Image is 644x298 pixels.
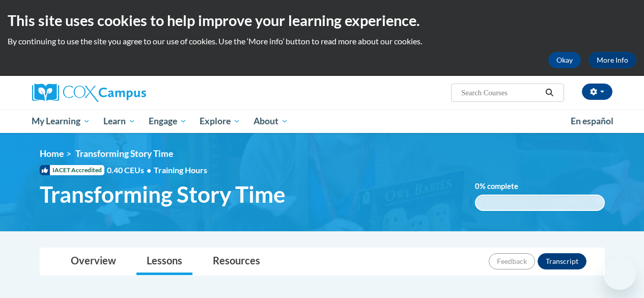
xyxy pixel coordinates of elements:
[75,148,173,159] span: Transforming Story Time
[61,248,126,275] a: Overview
[489,253,535,269] button: Feedback
[154,165,207,175] span: Training Hours
[103,115,135,127] span: Learn
[32,84,146,102] img: Cox Campus
[142,110,193,133] a: Engage
[582,84,612,100] button: Account Settings
[97,110,142,133] a: Learn
[589,52,636,68] a: More Info
[25,110,97,133] a: My Learning
[107,165,154,176] span: 0.40 CEUs
[8,10,636,31] h2: This site uses cookies to help improve your learning experience.
[32,84,215,102] a: Cox Campus
[475,182,480,191] span: 0
[24,110,620,133] div: Main menu
[460,87,542,99] input: Search Courses
[203,248,270,275] a: Resources
[147,165,151,175] span: •
[548,52,581,68] button: Okay
[40,165,104,175] span: IACET Accredited
[149,115,187,127] span: Engage
[564,111,620,132] a: En español
[32,115,90,127] span: My Learning
[200,115,240,127] span: Explore
[247,110,295,133] a: About
[136,248,192,275] a: Lessons
[571,116,613,126] span: En español
[193,110,247,133] a: Explore
[475,181,534,192] label: % complete
[254,115,288,127] span: About
[40,148,64,159] a: Home
[542,87,557,99] button: Search
[40,181,286,208] span: Transforming Story Time
[603,257,636,290] iframe: Button to launch messaging window
[8,36,636,47] p: By continuing to use the site you agree to our use of cookies. Use the ‘More info’ button to read...
[538,253,586,269] button: Transcript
